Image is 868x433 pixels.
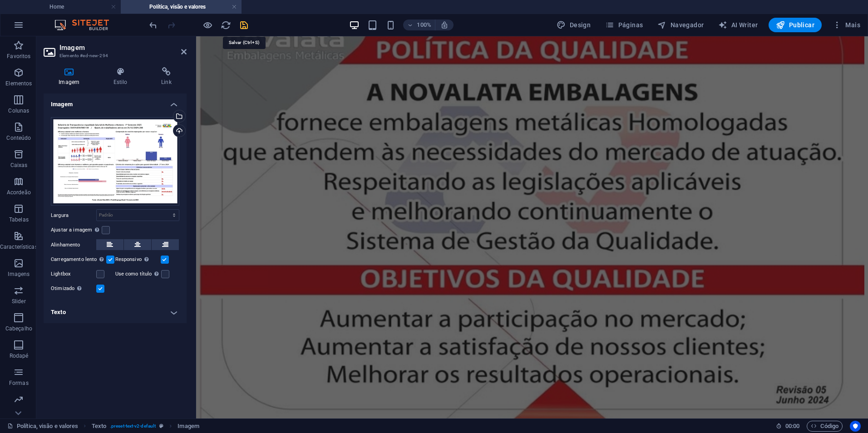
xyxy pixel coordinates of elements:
[776,421,800,432] h6: Tempo de sessão
[51,213,96,218] label: Largura
[5,80,32,87] p: Elementos
[110,421,156,432] span: . preset-text-v2-default
[10,352,29,359] p: Rodapé
[811,421,838,432] span: Código
[146,67,187,86] h4: Link
[440,21,449,29] i: Ao redimensionar, ajusta automaticamente o nível de zoom para caber no dispositivo escolhido.
[8,107,29,114] p: Colunas
[51,269,96,280] label: Lightbox
[6,407,31,414] p: Marketing
[718,20,758,30] span: AI Writer
[51,283,96,294] label: Otimizado
[238,20,249,30] button: save
[44,93,187,110] h4: Imagem
[605,20,643,30] span: Páginas
[92,421,199,432] nav: breadcrumb
[5,325,32,332] p: Cabeçalho
[115,269,161,280] label: Use como título
[833,20,860,30] span: Mais
[553,18,594,32] div: Design (Ctrl+Alt+Y)
[9,379,29,387] p: Formas
[159,423,163,428] i: Este elemento é uma predefinição personalizável
[59,52,168,60] h3: Elemento #ed-new-294
[8,271,30,278] p: Imagens
[785,421,799,432] span: 00 00
[12,298,26,305] p: Slider
[792,423,793,429] span: :
[51,117,179,206] div: STEELROLRelatriodeTransparnciaeIgualdadeSalarialdeMulhereseHomens-1Semestre2025-xwZkFgiHMsEZIjzdV...
[92,421,106,432] span: Clique para selecionar. Clique duas vezes para editar
[9,216,29,223] p: Tabelas
[657,20,704,30] span: Navegador
[51,225,102,236] label: Ajustar a imagem
[115,254,161,265] label: Responsivo
[807,421,843,432] button: Código
[7,421,78,432] a: Clique para cancelar a seleção. Clique duas vezes para abrir as Páginas
[417,20,431,30] h6: 100%
[602,18,646,32] button: Páginas
[202,20,213,30] button: Clique aqui para sair do modo de visualização e continuar editando
[148,20,158,30] button: undo
[178,421,199,432] span: Clique para selecionar. Clique duas vezes para editar
[59,44,187,52] h2: Imagem
[98,67,146,86] h4: Estilo
[850,421,861,432] button: Usercentrics
[829,18,864,32] button: Mais
[6,134,31,142] p: Conteúdo
[7,53,30,60] p: Favoritos
[403,20,435,30] button: 100%
[52,20,120,30] img: Editor Logo
[654,18,707,32] button: Navegador
[51,240,96,251] label: Alinhamento
[148,20,158,30] i: Desfazer: Alterar imagem (Ctrl+Z)
[776,20,814,30] span: Publicar
[10,162,28,169] p: Caixas
[221,20,231,30] i: Recarregar página
[715,18,761,32] button: AI Writer
[44,67,98,86] h4: Imagem
[553,18,594,32] button: Design
[44,301,187,323] h4: Texto
[7,189,31,196] p: Acordeão
[220,20,231,30] button: reload
[51,254,106,265] label: Carregamento lento
[557,20,591,30] span: Design
[769,18,822,32] button: Publicar
[121,2,242,12] h4: Política, visão e valores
